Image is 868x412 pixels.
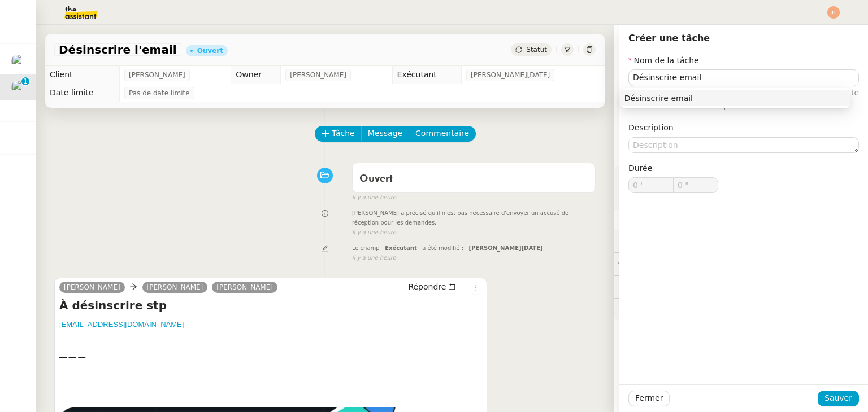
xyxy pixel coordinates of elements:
span: 🧴 [618,305,653,314]
span: Fermer [635,392,663,405]
span: [PERSON_NAME][DATE] [471,69,550,81]
div: 🔐Données client [614,187,868,209]
label: Nom de la tâche [628,56,699,65]
button: Fermer [628,391,670,406]
div: — — — [59,352,482,363]
div: Ouvert [197,47,223,54]
div: 💬Commentaires [614,253,868,275]
span: Sauver [824,392,852,405]
span: [PERSON_NAME] a précisé qu'il n'est pas nécessaire d'envoyer un accusé de réception pour les dema... [352,209,596,227]
span: Ouvert [359,174,393,184]
span: Commentaire [415,127,469,140]
td: Client [45,66,120,84]
span: Désinscrire l'email [59,44,177,55]
span: il y a une heure [352,228,396,238]
span: Le champ [352,245,380,251]
h4: À désinscrire stp [59,297,482,313]
button: Commentaire [409,126,476,142]
td: Date limite [45,84,120,102]
span: il y a une heure [352,193,396,203]
span: Message [368,127,402,140]
span: 💬 [618,259,691,268]
span: ⏲️ [618,236,696,246]
input: 0 min [629,178,673,192]
span: 🔐 [618,192,692,205]
button: Tâche [315,126,362,142]
span: Répondre [408,281,446,292]
span: [PERSON_NAME][DATE] [469,245,543,251]
span: Pas de date limite [129,87,190,99]
span: Durée [628,164,652,173]
div: 🧴Autres [614,299,868,321]
a: [EMAIL_ADDRESS][DOMAIN_NAME] [59,320,184,328]
button: Message [361,126,409,142]
span: Statut [526,46,547,54]
td: Exécutant [392,66,461,84]
span: [PERSON_NAME] [129,69,185,81]
img: users%2F37wbV9IbQuXMU0UH0ngzBXzaEe12%2Favatar%2Fcba66ece-c48a-48c8-9897-a2adc1834457 [11,80,27,95]
a: [PERSON_NAME] [59,282,125,292]
label: Description [628,123,674,132]
div: ⚙️Procédures [614,165,868,187]
div: ⏲️Tâches 0:00 [614,230,868,252]
span: [PERSON_NAME] [290,69,346,81]
p: 1 [23,77,28,87]
img: svg [827,6,840,19]
span: il y a une heure [352,253,396,263]
span: Tâche [332,127,355,140]
td: Owner [231,66,281,84]
input: 0 sec [674,178,718,192]
input: Nom [628,69,859,86]
a: [PERSON_NAME] [142,282,208,292]
nz-badge-sup: 1 [21,77,29,85]
span: 🕵️ [618,282,739,291]
img: users%2Fjeuj7FhI7bYLyCU6UIN9LElSS4x1%2Favatar%2F1678820456145.jpeg [11,54,27,69]
button: Sauver [818,391,859,406]
span: Exécutant [385,245,417,251]
span: Créer une tâche [628,33,710,43]
span: ⚙️ [618,169,677,182]
div: Désinscrire email [624,93,846,103]
a: [PERSON_NAME] [212,282,277,292]
button: Répondre [404,280,460,293]
div: 🕵️Autres demandes en cours [614,276,868,298]
span: a été modifié : [422,245,463,251]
